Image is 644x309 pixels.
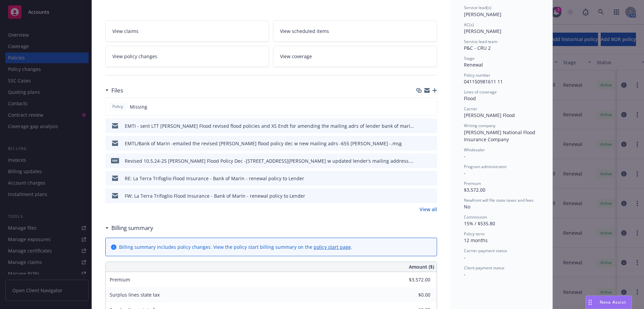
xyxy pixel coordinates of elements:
[273,46,437,67] a: View coverage
[428,192,434,199] button: preview file
[273,21,437,42] a: View scheduled items
[130,103,147,110] span: Missing
[464,123,495,128] span: Writing company
[464,106,477,112] span: Carrier
[464,271,466,277] span: -
[464,197,534,203] span: Newfront will file state taxes and fees
[464,95,476,102] span: Flood
[112,28,139,35] span: View claims
[464,129,537,143] span: [PERSON_NAME] National Flood Insurance Company
[105,21,269,42] a: View claims
[111,224,153,232] h3: Billing summary
[464,78,503,85] span: 041150981611 11
[464,39,497,44] span: Service lead team
[464,231,485,237] span: Policy term
[464,237,488,243] span: 12 months
[464,72,490,78] span: Policy number
[428,122,434,129] button: preview file
[420,206,437,213] a: View all
[105,86,123,95] div: Files
[418,157,423,164] button: download file
[464,220,495,227] span: 15% / $535.80
[464,112,515,118] span: [PERSON_NAME] Flood
[125,157,415,164] div: Revised 10.5.24-25 [PERSON_NAME] Flood Policy Dec -[STREET_ADDRESS][PERSON_NAME] w updated lender...
[418,122,423,129] button: download file
[112,53,157,60] span: View policy changes
[464,265,504,271] span: Client payment status
[418,192,423,199] button: download file
[111,104,124,110] span: Policy
[586,296,594,309] div: Drag to move
[464,5,491,10] span: Service lead(s)
[464,214,487,220] span: Commission
[110,276,130,283] span: Premium
[464,22,474,28] span: AC(s)
[464,187,485,193] span: $3,572.00
[111,158,119,163] span: pdf
[110,292,160,298] span: Surplus lines state tax
[464,147,485,153] span: Wholesaler
[111,86,123,95] h3: Files
[586,296,632,309] button: Nova Assist
[125,175,304,182] div: RE: La Terra Trifoglio Flood Insurance - Bank of Marin - renewal policy to Lender
[464,28,501,34] span: [PERSON_NAME]
[125,192,305,199] div: FW: La Terra Trifoglio Flood Insurance - Bank of Marin - renewal policy to Lender
[125,122,415,129] div: EMTI - sent LTT [PERSON_NAME] Flood revised flood policies and XS Endt for amending the mailing a...
[418,175,423,182] button: download file
[428,175,434,182] button: preview file
[464,45,491,51] span: P&C - CRU 2
[280,28,329,35] span: View scheduled items
[464,170,466,176] span: -
[280,53,312,60] span: View coverage
[464,254,466,261] span: -
[464,181,481,186] span: Premium
[105,46,269,67] a: View policy changes
[119,243,352,250] div: Billing summary includes policy changes. View the policy start billing summary on the .
[464,62,483,68] span: Renewal
[464,153,466,159] span: -
[391,275,434,285] input: 0.00
[464,203,470,210] span: No
[314,244,351,250] a: policy start page
[464,248,507,254] span: Carrier payment status
[464,11,501,17] span: [PERSON_NAME]
[428,140,434,147] button: preview file
[464,89,497,95] span: Lines of coverage
[125,140,402,147] div: EMTL/Bank of Marin -emailed the revised [PERSON_NAME] flood policy dec w new mailing adrs -655 [P...
[464,55,475,61] span: Stage
[464,164,507,169] span: Program administrator
[409,263,434,270] span: Amount ($)
[600,299,626,305] span: Nova Assist
[105,224,153,232] div: Billing summary
[391,290,434,300] input: 0.00
[428,157,434,164] button: preview file
[418,140,423,147] button: download file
